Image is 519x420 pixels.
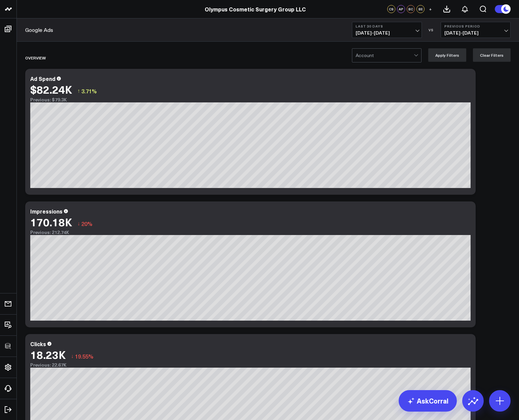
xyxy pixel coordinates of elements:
[429,7,432,11] span: +
[407,5,415,13] div: BC
[205,5,306,13] a: Olympus Cosmetic Surgery Group LLC
[71,352,74,361] span: ↓
[30,207,63,215] div: Impressions
[426,5,434,13] button: +
[444,24,507,28] b: Previous Period
[77,87,80,95] span: ↑
[30,83,72,95] div: $82.24K
[30,348,66,361] div: 18.23K
[30,362,471,368] div: Previous: 22.67K
[425,28,437,32] div: VS
[473,48,511,62] button: Clear Filters
[441,22,511,38] button: Previous Period[DATE]-[DATE]
[397,5,405,13] div: AP
[81,220,92,227] span: 20%
[30,75,55,82] div: Ad Spend
[356,24,418,28] b: Last 30 Days
[30,216,72,228] div: 170.18K
[30,340,46,347] div: Clicks
[77,219,80,228] span: ↓
[352,22,422,38] button: Last 30 Days[DATE]-[DATE]
[444,30,507,36] span: [DATE] - [DATE]
[387,5,395,13] div: CS
[81,87,97,95] span: 3.71%
[75,353,93,360] span: 19.55%
[416,5,425,13] div: BE
[25,26,53,34] a: Google Ads
[25,50,46,65] div: Overview
[30,230,471,235] div: Previous: 212.74K
[30,97,471,102] div: Previous: $79.3K
[428,48,466,62] button: Apply Filters
[399,390,457,412] a: AskCorral
[356,30,418,36] span: [DATE] - [DATE]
